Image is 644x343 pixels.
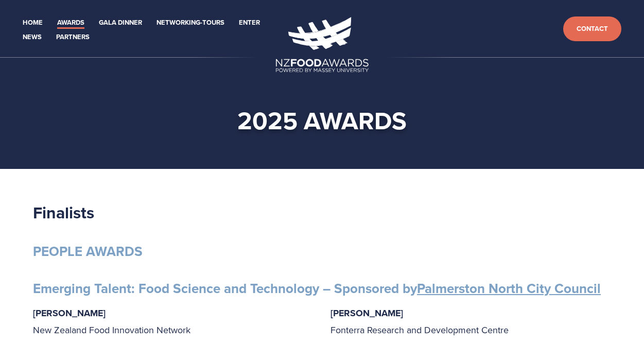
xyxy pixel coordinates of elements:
a: Networking-Tours [156,17,224,29]
p: Fonterra Research and Development Centre [330,305,612,338]
a: Partners [56,31,90,43]
strong: Finalists [33,200,94,225]
a: News [23,31,42,43]
a: Palmerston North City Council [417,279,601,298]
a: Home [23,17,43,29]
p: New Zealand Food Innovation Network [33,305,314,338]
a: Enter [239,17,260,29]
a: Awards [57,17,84,29]
a: Gala Dinner [99,17,142,29]
strong: [PERSON_NAME] [330,306,403,320]
strong: PEOPLE AWARDS [33,242,143,261]
h1: 2025 awards [16,105,628,136]
strong: [PERSON_NAME] [33,306,106,320]
a: Contact [563,16,621,42]
strong: Emerging Talent: Food Science and Technology – Sponsored by [33,279,601,298]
